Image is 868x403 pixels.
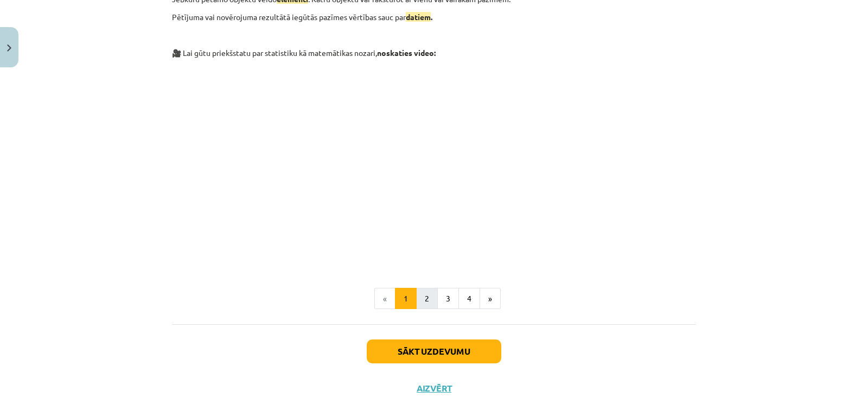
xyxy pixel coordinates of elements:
[480,288,501,310] button: »
[7,45,11,52] img: icon-close-lesson-0947bae3869378f0d4975bcd49f059093ad1ed9edebbc8119c70593378902aed.svg
[416,288,438,310] button: 2
[172,47,696,59] p: 🎥 Lai gūtu priekšstatu par statistiku kā matemātikas nozari,
[406,12,431,22] span: datiem
[413,383,455,394] button: Aizvērt
[437,288,459,310] button: 3
[458,288,480,310] button: 4
[367,339,501,363] button: Sākt uzdevumu
[377,48,436,58] strong: noskaties video:
[172,11,696,23] p: Pētījuma vai novērojuma rezultātā iegūtās pazīmes vērtības sauc par
[395,288,417,310] button: 1
[172,288,696,310] nav: Page navigation example
[406,12,432,22] b: .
